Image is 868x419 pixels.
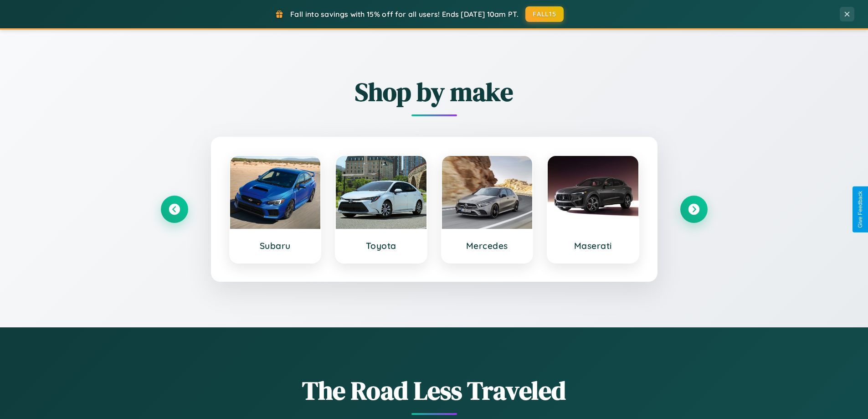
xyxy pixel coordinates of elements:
[161,74,708,109] h2: Shop by make
[161,373,708,408] h1: The Road Less Traveled
[451,240,524,251] h3: Mercedes
[239,240,312,251] h3: Subaru
[557,240,629,251] h3: Maserati
[345,240,417,251] h3: Toyota
[857,191,863,228] div: Give Feedback
[290,10,519,19] span: Fall into savings with 15% off for all users! Ends [DATE] 10am PT.
[525,6,564,22] button: FALL15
